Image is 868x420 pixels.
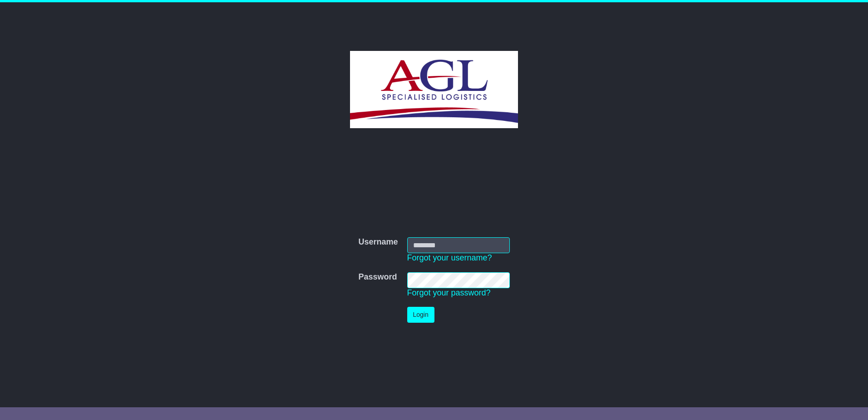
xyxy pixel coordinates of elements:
[407,307,434,323] button: Login
[358,237,398,247] label: Username
[407,253,492,262] a: Forgot your username?
[407,288,491,297] a: Forgot your password?
[358,272,397,282] label: Password
[350,51,518,128] img: AGL SPECIALISED LOGISTICS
